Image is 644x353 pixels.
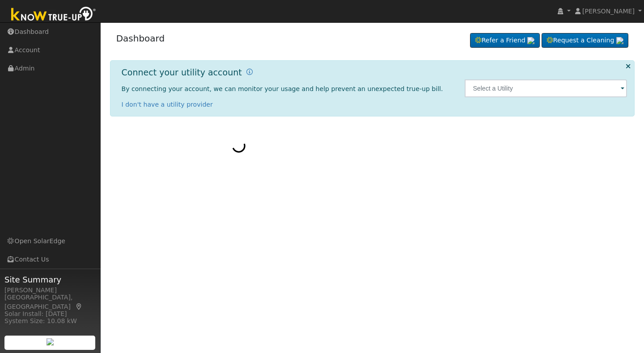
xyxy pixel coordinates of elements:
img: retrieve [616,37,623,44]
div: [PERSON_NAME] [4,286,96,295]
a: Map [75,303,83,310]
span: Site Summary [4,274,96,286]
a: I don't have a utility provider [122,101,213,108]
a: Request a Cleaning [542,33,628,48]
a: Dashboard [116,33,165,44]
a: Refer a Friend [470,33,540,48]
div: Solar Install: [DATE] [4,309,96,319]
span: By connecting your account, we can monitor your usage and help prevent an unexpected true-up bill. [122,85,443,92]
div: System Size: 10.08 kW [4,316,96,326]
div: [GEOGRAPHIC_DATA], [GEOGRAPHIC_DATA] [4,293,96,311]
img: retrieve [47,338,54,345]
h1: Connect your utility account [122,67,242,78]
span: [PERSON_NAME] [582,8,635,15]
img: retrieve [527,37,534,44]
input: Select a Utility [465,79,627,97]
img: Know True-Up [7,5,101,25]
